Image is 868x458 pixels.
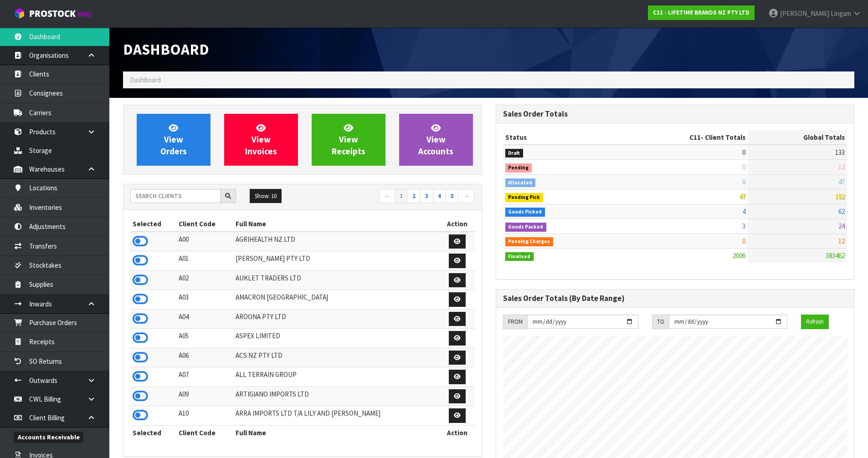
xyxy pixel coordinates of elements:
[433,189,446,204] a: 4
[505,149,524,158] span: Draft
[505,237,554,246] span: Pending Charges
[332,122,365,157] span: View Receipts
[29,8,76,20] span: ProStock
[742,237,745,245] span: 0
[503,110,847,118] h3: Sales Order Totals
[446,189,459,204] a: 5
[742,207,745,216] span: 4
[137,114,211,166] a: ViewOrders
[123,40,209,59] span: Dashboard
[742,163,745,171] span: 0
[407,189,421,204] a: 2
[233,406,440,426] td: ARRA IMPORTS LTD T/A LILY AND [PERSON_NAME]
[838,178,845,186] span: 47
[14,8,25,19] img: cube-alt.png
[418,122,453,157] span: View Accounts
[838,222,845,230] span: 24
[233,270,440,290] td: AUKLET TRADERS LTD
[733,251,745,260] span: 2006
[312,114,385,166] a: ViewReceipts
[233,329,440,348] td: ASPEX LIMITED
[233,425,440,440] th: Full Name
[648,5,755,20] a: C11 - LIFETIME BRANDS NZ PTY LTD
[176,270,234,290] td: A02
[176,387,234,406] td: A09
[440,217,475,231] th: Action
[233,251,440,271] td: [PERSON_NAME] PTY LTD
[233,217,440,231] th: Full Name
[748,130,847,145] th: Global Totals
[233,387,440,406] td: ARTIGIANO IMPORTS LTD
[224,114,298,166] a: ViewInvoices
[250,189,282,204] button: Show: 10
[801,315,829,329] button: Refresh
[245,122,277,157] span: View Invoices
[176,425,234,440] th: Client Code
[505,252,534,261] span: Finalised
[77,10,92,19] small: WMS
[742,222,745,230] span: 3
[505,163,532,173] span: Pending
[233,348,440,367] td: ACS NZ PTY LTD
[616,130,748,145] th: - Client Totals
[176,406,234,426] td: A10
[739,192,745,201] span: 47
[505,208,545,217] span: Goods Picked
[831,9,851,18] span: Lingam
[458,189,474,204] a: →
[176,232,234,251] td: A00
[505,178,536,188] span: Allocated
[503,315,527,329] div: FROM
[653,9,750,16] strong: C11 - LIFETIME BRANDS NZ PTY LTD
[503,130,617,145] th: Status
[176,329,234,348] td: A05
[379,189,395,204] a: ←
[176,348,234,367] td: A06
[14,432,83,443] span: Accounts Receivable
[233,290,440,310] td: AMACRON [GEOGRAPHIC_DATA]
[130,76,161,84] span: Dashboard
[160,122,187,157] span: View Orders
[176,309,234,329] td: A04
[176,367,234,387] td: A07
[399,114,473,166] a: ViewAccounts
[780,9,829,18] span: [PERSON_NAME]
[826,251,845,260] span: 383462
[835,192,845,201] span: 182
[440,425,475,440] th: Action
[233,309,440,329] td: AROONA PTY LTD
[838,207,845,216] span: 62
[838,163,845,171] span: 12
[233,367,440,387] td: ALL TERRAIN GROUP
[176,251,234,271] td: A01
[233,232,440,251] td: AGRIHEALTH NZ LTD
[689,133,701,142] span: C11
[130,425,176,440] th: Selected
[309,189,475,205] nav: Page navigation
[652,315,669,329] div: TO
[742,148,745,157] span: 0
[742,178,745,186] span: 0
[176,290,234,310] td: A03
[835,148,845,157] span: 133
[420,189,433,204] a: 3
[130,189,221,203] input: Search clients
[505,223,547,232] span: Goods Packed
[838,237,845,245] span: 12
[130,217,176,231] th: Selected
[395,189,408,204] a: 1
[503,294,847,303] h3: Sales Order Totals (By Date Range)
[505,193,544,202] span: Pending Pick
[176,217,234,231] th: Client Code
